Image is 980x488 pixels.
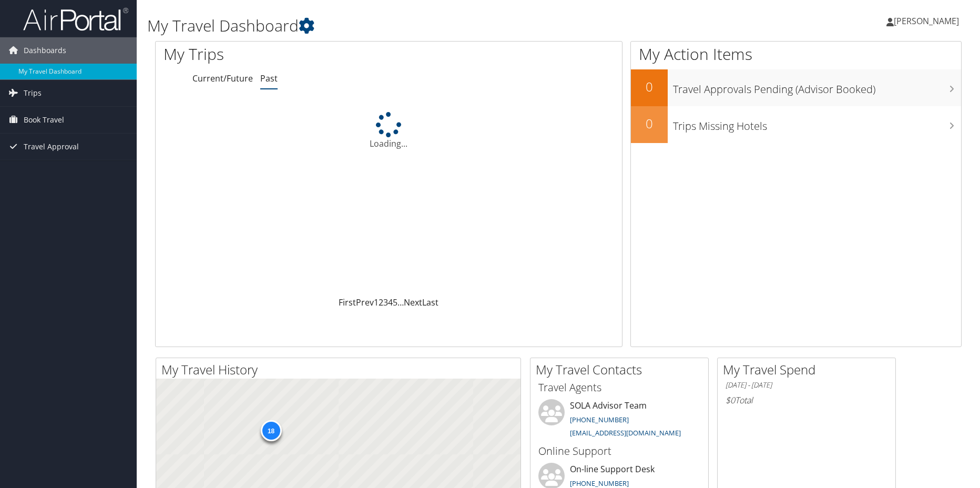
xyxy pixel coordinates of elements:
[393,297,397,308] a: 5
[726,394,887,406] h6: Total
[570,479,629,488] a: [PHONE_NUMBER]
[726,394,735,406] span: $0
[538,380,700,395] h3: Travel Agents
[260,420,281,441] div: 18
[726,380,887,390] h6: [DATE] - [DATE]
[356,297,374,308] a: Prev
[631,43,961,65] h1: My Action Items
[631,115,668,133] h2: 0
[397,297,404,308] span: …
[631,78,668,96] h2: 0
[388,297,393,308] a: 4
[156,112,622,150] div: Loading...
[570,415,629,424] a: [PHONE_NUMBER]
[379,297,383,308] a: 2
[673,77,961,97] h3: Travel Approvals Pending (Advisor Booked)
[886,5,969,37] a: [PERSON_NAME]
[673,114,961,134] h3: Trips Missing Hotels
[24,107,64,133] span: Book Travel
[260,73,278,84] a: Past
[147,15,696,37] h1: My Travel Dashboard
[24,37,66,64] span: Dashboards
[631,106,961,143] a: 0Trips Missing Hotels
[24,134,79,160] span: Travel Approval
[161,361,520,379] h2: My Travel History
[374,297,379,308] a: 1
[164,43,420,65] h1: My Trips
[383,297,388,308] a: 3
[723,361,895,379] h2: My Travel Spend
[570,428,681,438] a: [EMAIL_ADDRESS][DOMAIN_NAME]
[631,69,961,106] a: 0Travel Approvals Pending (Advisor Booked)
[404,297,422,308] a: Next
[536,361,708,379] h2: My Travel Contacts
[422,297,438,308] a: Last
[339,297,356,308] a: First
[24,80,42,106] span: Trips
[23,7,128,32] img: airportal-logo.png
[533,399,706,442] li: SOLA Advisor Team
[538,444,700,459] h3: Online Support
[192,73,253,84] a: Current/Future
[894,15,959,27] span: [PERSON_NAME]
